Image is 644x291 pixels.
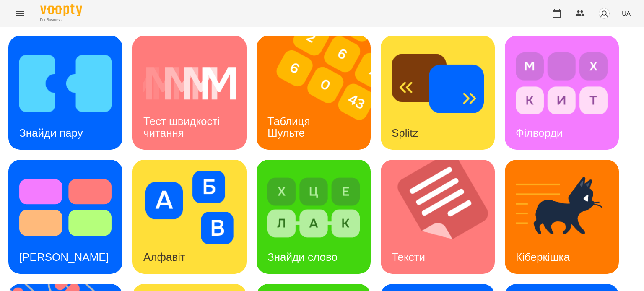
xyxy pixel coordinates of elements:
[19,251,109,263] h3: [PERSON_NAME]
[8,36,122,150] a: Знайди паруЗнайди пару
[19,171,112,244] img: Тест Струпа
[622,9,631,18] span: UA
[143,47,236,120] img: Тест швидкості читання
[516,127,563,139] h3: Філворди
[516,47,608,120] img: Філворди
[132,160,247,274] a: АлфавітАлфавіт
[40,17,82,23] span: For Business
[392,251,425,263] h3: Тексти
[381,160,505,274] img: Тексти
[257,36,381,150] img: Таблиця Шульте
[267,171,360,244] img: Знайди слово
[10,3,30,23] button: Menu
[381,36,495,150] a: SplitzSplitz
[392,127,418,139] h3: Splitz
[516,171,608,244] img: Кіберкішка
[143,171,236,244] img: Алфавіт
[505,160,619,274] a: КіберкішкаКіберкішка
[132,36,247,150] a: Тест швидкості читанняТест швидкості читання
[381,160,495,274] a: ТекстиТексти
[143,251,185,263] h3: Алфавіт
[516,251,570,263] h3: Кіберкішка
[19,127,83,139] h3: Знайди пару
[505,36,619,150] a: ФілвордиФілворди
[143,115,223,139] h3: Тест швидкості читання
[598,8,610,19] img: avatar_s.png
[40,4,82,16] img: Voopty Logo
[19,47,112,120] img: Знайди пару
[8,160,122,274] a: Тест Струпа[PERSON_NAME]
[257,160,371,274] a: Знайди словоЗнайди слово
[618,5,634,21] button: UA
[392,47,484,120] img: Splitz
[257,36,371,150] a: Таблиця ШультеТаблиця Шульте
[267,251,338,263] h3: Знайди слово
[267,115,313,139] h3: Таблиця Шульте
